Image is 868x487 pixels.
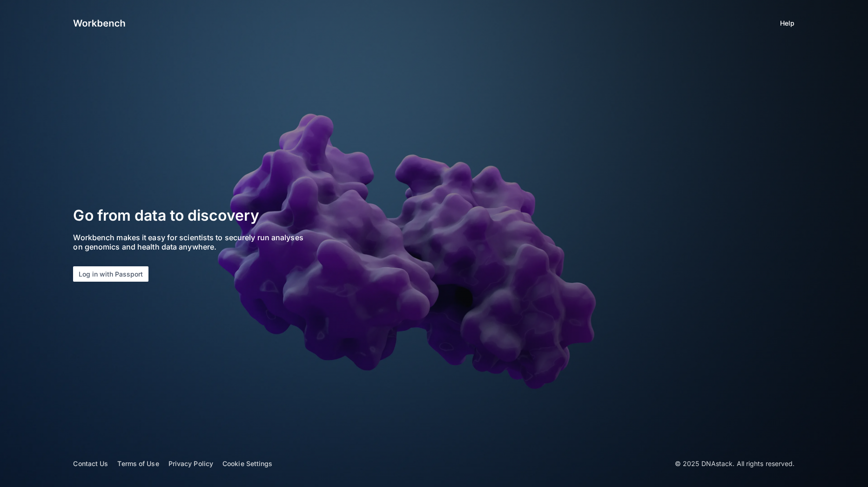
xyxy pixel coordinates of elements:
[117,460,159,467] a: Terms of Use
[780,19,794,28] a: Help
[73,233,313,251] p: Workbench makes it easy for scientists to securely run analyses on genomics and health data anywh...
[73,205,355,226] h2: Go from data to discovery
[73,460,108,467] a: Contact Us
[222,460,273,467] a: Cookie Settings
[73,18,125,29] img: logo
[168,460,213,467] a: Privacy Policy
[73,266,148,282] button: Log in with Passport
[675,459,795,468] p: © 2025 DNAstack. All rights reserved.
